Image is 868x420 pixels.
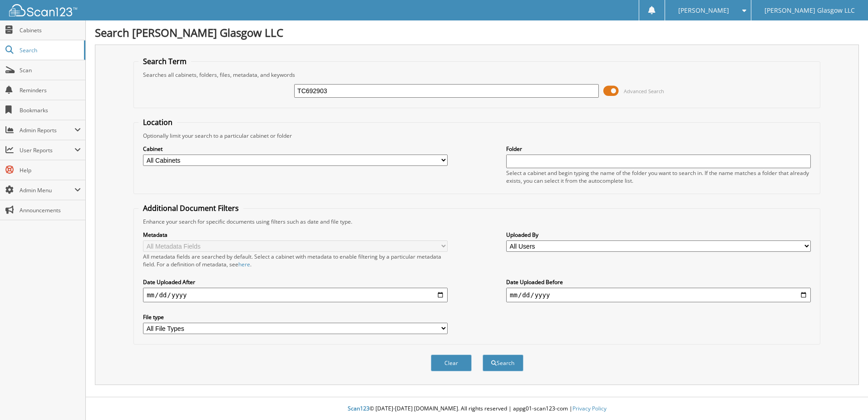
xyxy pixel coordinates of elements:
[348,405,370,412] span: Scan123
[238,260,250,268] a: here
[95,25,859,40] h1: Search [PERSON_NAME] Glasgow LLC
[143,253,448,268] div: All metadata fields are searched by default. Select a cabinet with metadata to enable filtering b...
[572,405,607,412] a: Privacy Policy
[483,355,523,371] button: Search
[138,117,177,127] legend: Location
[506,278,811,286] label: Date Uploaded Before
[20,126,74,134] span: Admin Reports
[506,169,811,185] div: Select a cabinet and begin typing the name of the folder you want to search in. If the name match...
[143,145,448,153] label: Cabinet
[506,288,811,302] input: end
[20,86,81,94] span: Reminders
[764,8,855,13] span: [PERSON_NAME] Glasgow LLC
[20,46,79,54] span: Search
[506,231,811,239] label: Uploaded By
[20,26,81,34] span: Cabinets
[143,231,448,239] label: Metadata
[431,355,472,371] button: Clear
[20,146,74,154] span: User Reports
[506,145,811,153] label: Folder
[143,278,448,286] label: Date Uploaded After
[138,203,243,213] legend: Additional Document Filters
[20,106,81,114] span: Bookmarks
[678,8,729,13] span: [PERSON_NAME]
[143,288,448,302] input: start
[20,186,74,194] span: Admin Menu
[138,71,815,79] div: Searches all cabinets, folders, files, metadata, and keywords
[86,398,868,420] div: © [DATE]-[DATE] [DOMAIN_NAME]. All rights reserved | appg01-scan123-com |
[9,4,77,16] img: scan123-logo-white.svg
[624,88,664,95] span: Advanced Search
[138,132,815,140] div: Optionally limit your search to a particular cabinet or folder
[20,66,81,74] span: Scan
[20,166,81,174] span: Help
[138,218,815,225] div: Enhance your search for specific documents using filters such as date and file type.
[823,376,868,420] iframe: Chat Widget
[143,313,448,321] label: File type
[20,206,81,214] span: Announcements
[138,56,191,66] legend: Search Term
